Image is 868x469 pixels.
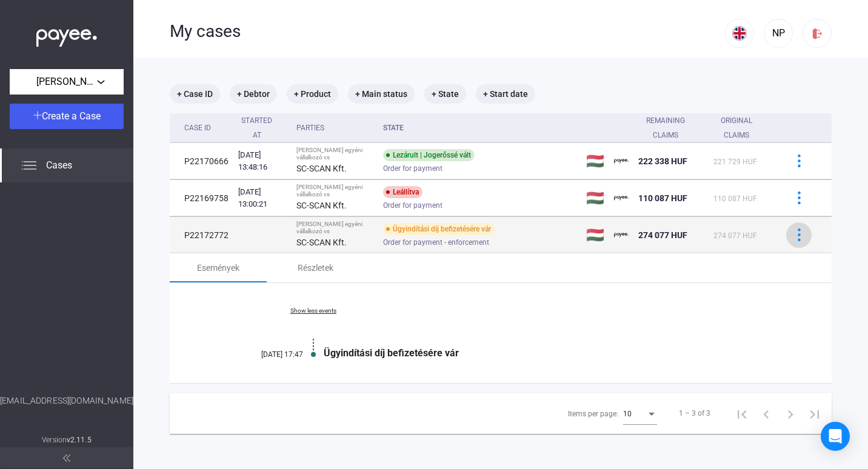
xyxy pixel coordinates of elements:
[383,223,495,235] div: Ügyindítási díj befizetésére vár
[811,27,824,40] img: logout-red
[679,406,710,421] div: 1 – 3 of 3
[348,84,415,104] mat-chip: + Main status
[184,121,211,135] div: Case ID
[383,198,442,213] span: Order for payment
[638,113,703,142] div: Remaining Claims
[638,193,687,203] span: 110 087 HUF
[713,113,760,142] div: Original Claims
[803,401,827,425] button: Last page
[238,113,287,142] div: Started at
[296,184,374,198] div: [PERSON_NAME] egyéni vállalkozó vs
[786,222,812,248] button: more-blue
[778,401,803,425] button: Next page
[638,230,687,240] span: 274 077 HUF
[46,158,72,173] span: Cases
[768,26,789,41] div: NP
[793,228,806,241] img: more-blue
[238,113,276,142] div: Started at
[296,201,347,210] strong: SC-SCAN Kft.
[378,113,581,143] th: State
[170,217,233,253] td: P22172772
[298,261,333,275] div: Részletek
[33,111,42,119] img: plus-white.svg
[614,191,629,205] img: payee-logo
[638,156,687,166] span: 222 338 HUF
[63,454,70,462] img: arrow-double-left-grey.svg
[786,148,812,174] button: more-blue
[170,84,220,104] mat-chip: + Case ID
[170,143,233,179] td: P22170666
[581,217,609,253] td: 🇭🇺
[614,228,629,242] img: payee-logo
[581,143,609,179] td: 🇭🇺
[296,221,374,235] div: [PERSON_NAME] egyéni vállalkozó vs
[296,238,347,247] strong: SC-SCAN Kft.
[22,158,36,173] img: list.svg
[623,410,632,418] span: 10
[638,113,692,142] div: Remaining Claims
[42,110,101,122] span: Create a Case
[424,84,466,104] mat-chip: + State
[170,21,725,42] div: My cases
[230,84,277,104] mat-chip: + Debtor
[713,195,757,203] span: 110 087 HUF
[730,401,754,425] button: First page
[230,350,303,359] div: [DATE] 17:47
[476,84,535,104] mat-chip: + Start date
[713,231,757,240] span: 274 077 HUF
[383,186,422,198] div: Leállítva
[67,436,92,444] strong: v2.11.5
[793,191,806,204] img: more-blue
[36,75,97,89] span: [PERSON_NAME] egyéni vállalkozó
[383,149,475,161] div: Lezárult | Jogerőssé vált
[184,121,229,135] div: Case ID
[614,154,629,168] img: payee-logo
[296,121,324,135] div: Parties
[324,347,771,359] div: Ügyindítási díj befizetésére vár
[786,185,812,211] button: more-blue
[732,26,747,41] img: EN
[754,401,778,425] button: Previous page
[230,307,396,314] a: Show less events
[764,19,793,48] button: NP
[10,69,124,95] button: [PERSON_NAME] egyéni vállalkozó
[713,158,757,166] span: 221 729 HUF
[725,19,754,48] button: EN
[296,147,374,161] div: [PERSON_NAME] egyéni vállalkozó vs
[10,104,124,129] button: Create a Case
[296,121,374,135] div: Parties
[821,422,850,451] div: Open Intercom Messenger
[713,113,771,142] div: Original Claims
[623,406,657,421] mat-select: Items per page:
[803,19,832,48] button: logout-red
[581,180,609,216] td: 🇭🇺
[238,186,287,210] div: [DATE] 13:00:21
[296,164,347,173] strong: SC-SCAN Kft.
[287,84,338,104] mat-chip: + Product
[238,149,287,173] div: [DATE] 13:48:16
[383,235,489,250] span: Order for payment - enforcement
[568,407,618,421] div: Items per page:
[36,22,97,47] img: white-payee-white-dot.svg
[383,161,442,176] span: Order for payment
[170,180,233,216] td: P22169758
[793,155,806,167] img: more-blue
[197,261,239,275] div: Események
